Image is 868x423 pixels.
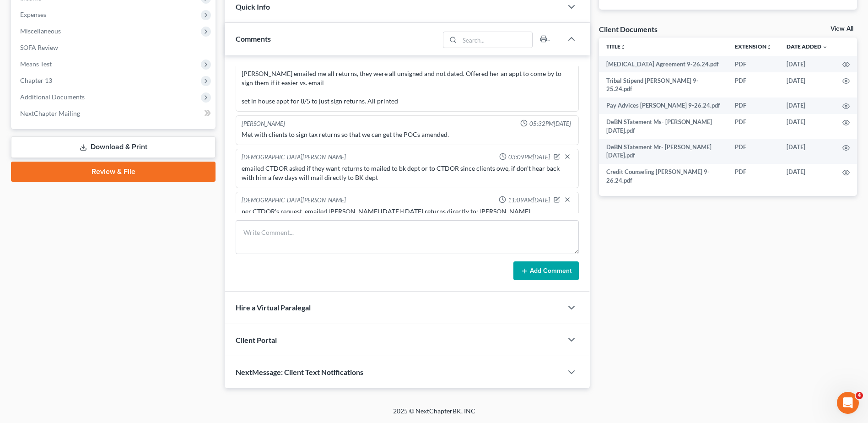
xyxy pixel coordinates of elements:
[242,207,573,225] div: per CTDOR's request, emailed [PERSON_NAME] [DATE]-[DATE] returns directly to: [PERSON_NAME][EMAIL...
[728,164,779,189] td: PDF
[242,119,285,128] div: [PERSON_NAME]
[513,261,579,281] button: Add Comment
[728,56,779,72] td: PDF
[242,164,573,182] div: emailed CTDOR asked if they want returns to mailed to bk dept or to CTDOR since clients owe, if d...
[830,26,853,32] a: View All
[13,105,216,122] a: NextChapter Mailing
[242,153,346,162] div: [DEMOGRAPHIC_DATA][PERSON_NAME]
[779,139,835,164] td: [DATE]
[242,130,573,139] div: Met with clients to sign tax returns so that we can get the POCs amended.
[599,164,728,189] td: Credit Counseling [PERSON_NAME] 9-26.24.pdf
[856,392,863,399] span: 4
[766,44,772,50] i: unfold_more
[20,11,46,18] span: Expenses
[20,43,58,51] span: SOFA Review
[11,136,216,158] a: Download & Print
[728,139,779,164] td: PDF
[20,93,85,101] span: Additional Documents
[11,162,216,182] a: Review & File
[599,56,728,72] td: [MEDICAL_DATA] Agreement 9-26.24.pdf
[236,303,311,312] span: Hire a Virtual Paralegal
[606,43,626,50] a: Titleunfold_more
[242,69,573,106] div: [PERSON_NAME] emailed me all returns, they were all unsigned and not dated. Offered her an appt t...
[779,72,835,98] td: [DATE]
[599,72,728,98] td: Tribal Stipend [PERSON_NAME] 9-25.24.pdf
[837,392,859,414] iframe: Intercom live chat
[779,98,835,114] td: [DATE]
[508,153,550,162] span: 03:09PM[DATE]
[599,139,728,164] td: DeBN STatement Mr- [PERSON_NAME] [DATE].pdf
[20,27,61,35] span: Miscellaneous
[779,164,835,189] td: [DATE]
[735,43,772,50] a: Extensionunfold_more
[236,34,271,43] span: Comments
[242,196,346,205] div: [DEMOGRAPHIC_DATA][PERSON_NAME]
[173,407,695,423] div: 2025 © NextChapterBK, INC
[728,98,779,114] td: PDF
[20,76,52,84] span: Chapter 13
[728,114,779,139] td: PDF
[599,24,658,34] div: Client Documents
[459,32,532,48] input: Search...
[236,2,270,11] span: Quick Info
[599,98,728,114] td: Pay Advices [PERSON_NAME] 9-26.24.pdf
[728,72,779,98] td: PDF
[20,60,52,68] span: Means Test
[599,114,728,139] td: DeBN STatement Ms- [PERSON_NAME] [DATE].pdf
[529,119,571,128] span: 05:32PM[DATE]
[13,39,216,56] a: SOFA Review
[236,368,363,376] span: NextMessage: Client Text Notifications
[620,44,626,50] i: unfold_more
[236,336,277,344] span: Client Portal
[20,109,80,117] span: NextChapter Mailing
[787,43,828,50] a: Date Added expand_more
[779,114,835,139] td: [DATE]
[779,56,835,72] td: [DATE]
[508,196,550,205] span: 11:09AM[DATE]
[822,44,828,50] i: expand_more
